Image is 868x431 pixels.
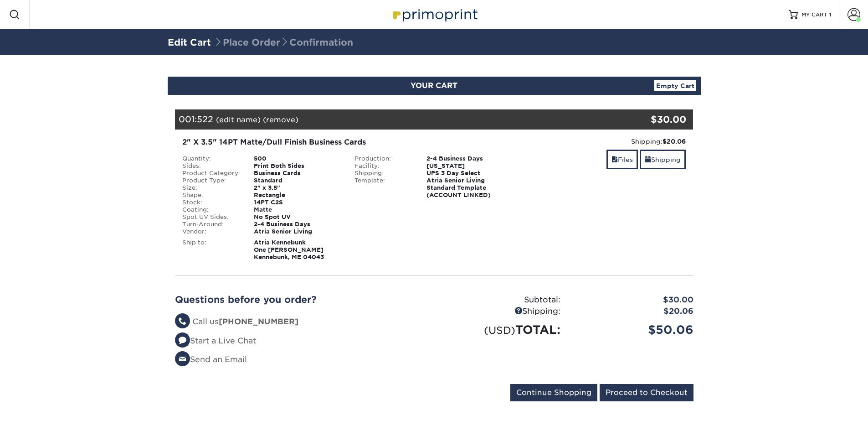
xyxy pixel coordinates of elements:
li: Call us [175,316,427,328]
img: Primoprint [389,5,480,24]
div: 500 [247,155,348,162]
span: YOUR CART [411,81,457,90]
div: No Spot UV [247,213,348,221]
a: Start a Live Chat [175,336,256,345]
div: $50.06 [567,321,700,338]
div: Sides: [175,162,247,170]
div: Atria Senior Living [247,228,348,235]
input: Proceed to Checkout [600,384,693,401]
div: UPS 3 Day Select [420,170,520,177]
div: 2" x 3.5" [247,184,348,192]
div: Quantity: [175,155,247,162]
div: $20.06 [567,306,700,317]
div: Template: [348,177,420,199]
a: Empty Cart [654,80,696,91]
div: Atria Senior Living Standard Template (ACCOUNT LINKED) [420,177,520,199]
strong: [PHONE_NUMBER] [219,317,298,326]
a: Send an Email [175,355,247,364]
div: Stock: [175,199,247,206]
div: 14PT C2S [247,199,348,206]
div: Print Both Sides [247,162,348,170]
div: Spot UV Sides: [175,213,247,221]
span: MY CART [801,11,827,19]
div: Business Cards [247,170,348,177]
div: Standard [247,177,348,184]
strong: Atria Kennebunk One [PERSON_NAME] Kennebunk, ME 04043 [254,239,324,260]
a: Shipping [640,150,686,169]
div: Shipping: [434,306,567,317]
h2: Questions before you order? [175,294,427,305]
div: 001: [175,109,607,130]
div: Matte [247,206,348,213]
span: 522 [197,114,213,124]
div: Ship to: [175,239,247,261]
a: (remove) [263,115,298,124]
span: shipping [645,156,651,163]
div: 2-4 Business Days [247,221,348,228]
div: Coating: [175,206,247,213]
div: Shipping: [348,170,420,177]
div: Vendor: [175,228,247,235]
div: Shape: [175,192,247,199]
div: Production: [348,155,420,162]
a: Edit Cart [168,37,211,48]
div: Shipping: [527,137,686,146]
a: (edit name) [216,115,261,124]
span: 1 [829,11,832,18]
div: Product Category: [175,170,247,177]
div: Product Type: [175,177,247,184]
div: Subtotal: [434,294,567,306]
div: $30.00 [567,294,700,306]
div: Size: [175,184,247,192]
div: TOTAL: [434,321,567,338]
div: 2-4 Business Days [420,155,520,162]
span: Place Order Confirmation [214,37,353,48]
input: Continue Shopping [510,384,597,401]
div: 2" X 3.5" 14PT Matte/Dull Finish Business Cards [182,137,514,148]
span: files [611,156,618,163]
div: Turn-Around: [175,221,247,228]
div: Rectangle [247,192,348,199]
div: $30.00 [607,113,687,126]
strong: $20.06 [663,138,686,145]
a: Files [606,150,638,169]
div: Facility: [348,162,420,170]
small: (USD) [484,324,515,336]
div: [US_STATE] [420,162,520,170]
